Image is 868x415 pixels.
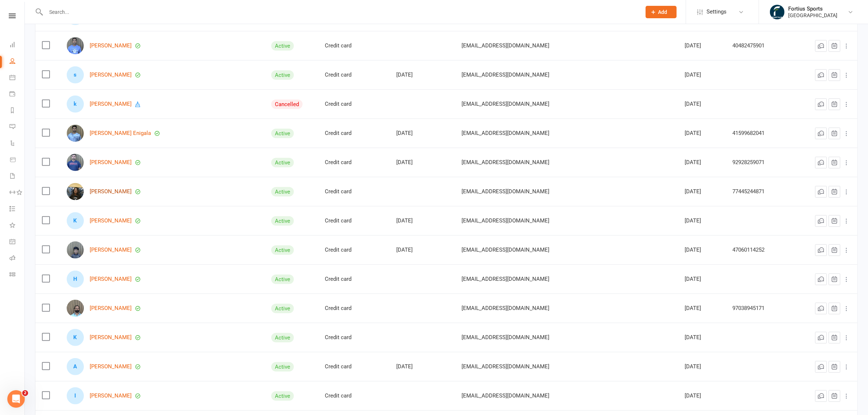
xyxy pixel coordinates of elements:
[325,72,384,78] div: Credit card
[271,70,294,80] div: Active
[67,66,84,84] div: shivshankar
[90,43,132,49] a: [PERSON_NAME]
[90,364,132,370] a: [PERSON_NAME]
[9,103,24,119] a: Reports
[90,159,132,166] a: [PERSON_NAME]
[462,68,549,82] span: [EMAIL_ADDRESS][DOMAIN_NAME]
[685,159,720,166] div: [DATE]
[271,216,294,226] div: Active
[90,276,132,282] a: [PERSON_NAME]
[325,159,384,166] div: Credit card
[90,189,132,195] a: [PERSON_NAME]
[271,304,294,313] div: Active
[788,5,837,12] div: Fortius Sports
[271,391,294,401] div: Active
[90,72,132,78] a: [PERSON_NAME]
[325,247,384,253] div: Credit card
[325,393,384,399] div: Credit card
[90,305,132,311] a: [PERSON_NAME]
[685,305,720,311] div: [DATE]
[462,301,549,315] span: [EMAIL_ADDRESS][DOMAIN_NAME]
[9,267,24,283] a: Class kiosk mode
[396,130,448,136] div: [DATE]
[325,364,384,370] div: Credit card
[732,305,792,311] div: 97038945171
[67,154,84,171] img: Archit
[462,39,549,53] span: [EMAIL_ADDRESS][DOMAIN_NAME]
[462,214,549,228] span: [EMAIL_ADDRESS][DOMAIN_NAME]
[707,4,727,20] span: Settings
[67,300,84,317] img: HariKishore
[67,387,84,404] div: Ishaan
[732,189,792,195] div: 77445244871
[9,86,24,103] a: Payments
[396,364,448,370] div: [DATE]
[462,389,549,403] span: [EMAIL_ADDRESS][DOMAIN_NAME]
[462,126,549,140] span: [EMAIL_ADDRESS][DOMAIN_NAME]
[462,155,549,169] span: [EMAIL_ADDRESS][DOMAIN_NAME]
[90,393,132,399] a: [PERSON_NAME]
[685,334,720,341] div: [DATE]
[67,358,84,375] div: Aarya
[325,334,384,341] div: Credit card
[9,218,24,234] a: What's New
[396,247,448,253] div: [DATE]
[67,96,84,113] div: kannan
[462,360,549,373] span: [EMAIL_ADDRESS][DOMAIN_NAME]
[685,218,720,224] div: [DATE]
[44,7,636,17] input: Search...
[67,271,84,288] div: Haripriya
[462,185,549,198] span: [EMAIL_ADDRESS][DOMAIN_NAME]
[22,390,28,396] span: 2
[685,43,720,49] div: [DATE]
[90,101,132,107] a: [PERSON_NAME]
[462,97,549,111] span: [EMAIL_ADDRESS][DOMAIN_NAME]
[788,12,837,19] div: [GEOGRAPHIC_DATA]
[462,272,549,286] span: [EMAIL_ADDRESS][DOMAIN_NAME]
[271,187,294,197] div: Active
[271,275,294,284] div: Active
[325,189,384,195] div: Credit card
[685,393,720,399] div: [DATE]
[271,41,294,51] div: Active
[90,334,132,341] a: [PERSON_NAME]
[9,234,24,251] a: General attendance kiosk mode
[658,9,667,15] span: Add
[67,241,84,259] img: Ayush
[67,125,84,142] img: Sumanth reddy
[685,247,720,253] div: [DATE]
[732,130,792,136] div: 41599682041
[685,189,720,195] div: [DATE]
[9,54,24,70] a: People
[770,5,785,19] img: thumb_image1743802567.png
[462,330,549,344] span: [EMAIL_ADDRESS][DOMAIN_NAME]
[7,390,25,408] iframe: Intercom live chat
[325,305,384,311] div: Credit card
[325,218,384,224] div: Credit card
[732,247,792,253] div: 47060114252
[685,364,720,370] div: [DATE]
[90,130,151,136] a: [PERSON_NAME] Enigala
[271,333,294,342] div: Active
[90,218,132,224] a: [PERSON_NAME]
[325,101,384,107] div: Credit card
[646,6,677,18] button: Add
[271,245,294,255] div: Active
[462,243,549,257] span: [EMAIL_ADDRESS][DOMAIN_NAME]
[67,37,84,54] img: Ashok
[396,218,448,224] div: [DATE]
[9,251,24,267] a: Roll call kiosk mode
[271,100,303,109] div: Cancelled
[325,130,384,136] div: Credit card
[685,130,720,136] div: [DATE]
[90,247,132,253] a: [PERSON_NAME]
[685,72,720,78] div: [DATE]
[9,37,24,54] a: Dashboard
[396,159,448,166] div: [DATE]
[732,159,792,166] div: 92928259071
[9,70,24,86] a: Calendar
[67,183,84,200] img: Veena
[325,276,384,282] div: Credit card
[325,43,384,49] div: Credit card
[9,152,24,168] a: Product Sales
